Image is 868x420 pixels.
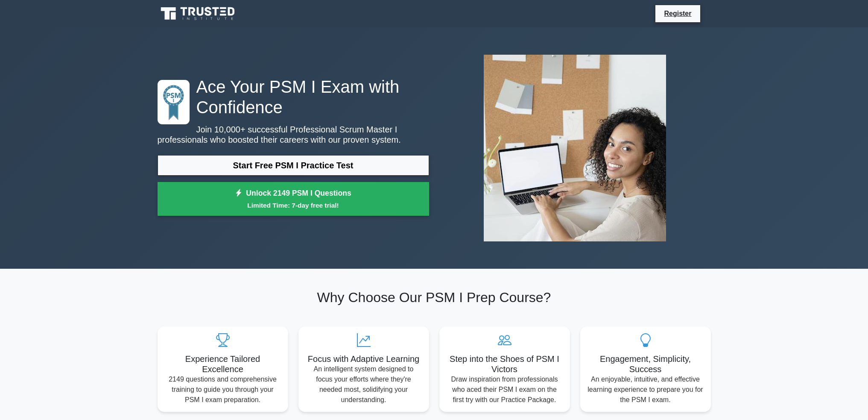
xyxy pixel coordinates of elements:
[158,182,429,216] a: Unlock 2149 PSM I QuestionsLimited Time: 7-day free trial!
[158,76,429,117] h1: Ace Your PSM I Exam with Confidence
[587,374,704,405] p: An enjoyable, intuitive, and effective learning experience to prepare you for the PSM I exam.
[158,155,429,176] a: Start Free PSM I Practice Test
[446,354,563,374] h5: Step into the Shoes of PSM I Victors
[164,354,281,374] h5: Experience Tailored Excellence
[305,354,422,364] h5: Focus with Adaptive Learning
[158,124,429,145] p: Join 10,000+ successful Professional Scrum Master I professionals who boosted their careers with ...
[168,200,418,210] small: Limited Time: 7-day free trial!
[587,354,704,374] h5: Engagement, Simplicity, Success
[446,374,563,405] p: Draw inspiration from professionals who aced their PSM I exam on the first try with our Practice ...
[659,8,696,19] a: Register
[305,364,422,405] p: An intelligent system designed to focus your efforts where they're needed most, solidifying your ...
[164,374,281,405] p: 2149 questions and comprehensive training to guide you through your PSM I exam preparation.
[158,289,711,305] h2: Why Choose Our PSM I Prep Course?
